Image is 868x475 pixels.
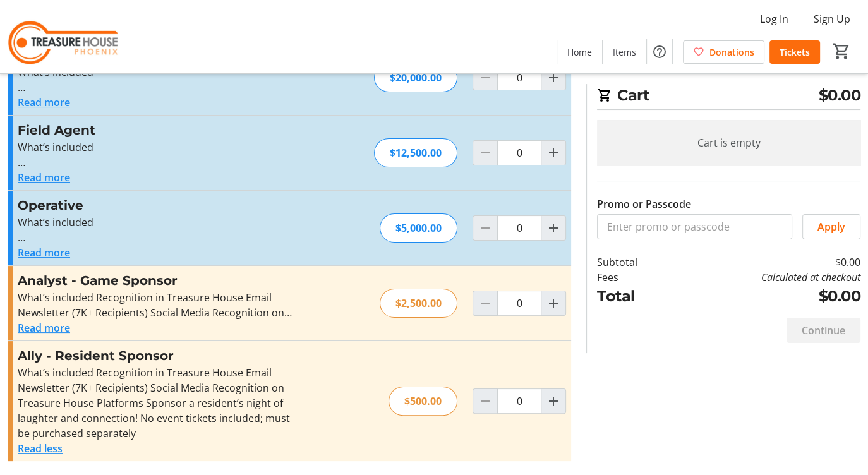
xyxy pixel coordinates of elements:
[750,9,799,29] button: Log In
[18,121,294,140] h3: Field Agent
[380,289,457,318] div: $2,500.00
[18,245,70,260] button: Read more
[18,170,70,185] button: Read more
[497,65,541,90] input: Special Ops Quantity
[597,214,792,239] input: Enter promo or passcode
[8,5,120,68] img: Treasure House's Logo
[780,45,810,59] span: Tickets
[597,84,860,110] h2: Cart
[802,214,860,239] button: Apply
[541,141,565,165] button: Increment by one
[673,255,860,270] td: $0.00
[597,270,673,285] td: Fees
[647,39,672,64] button: Help
[603,40,646,64] a: Items
[18,140,294,155] p: What’s included
[819,84,861,107] span: $0.00
[18,365,294,441] div: What’s included Recognition in Treasure House Email Newsletter (7K+ Recipients) Social Media Reco...
[497,291,541,316] input: Analyst - Game Sponsor Quantity
[18,346,294,365] h3: Ally - Resident Sponsor
[769,40,820,64] a: Tickets
[18,441,63,456] button: Read less
[597,285,673,308] td: Total
[814,11,850,27] span: Sign Up
[18,271,294,290] h3: Analyst - Game Sponsor
[18,290,294,320] div: What’s included Recognition in Treasure House Email Newsletter (7K+ Recipients) Social Media Reco...
[830,40,853,63] button: Cart
[18,215,294,230] p: What’s included
[380,213,457,243] div: $5,000.00
[597,255,673,270] td: Subtotal
[497,140,541,165] input: Field Agent Quantity
[541,66,565,90] button: Increment by one
[817,219,845,234] span: Apply
[597,196,691,212] label: Promo or Passcode
[597,120,860,165] div: Cart is empty
[709,45,754,59] span: Donations
[389,387,457,416] div: $500.00
[673,270,860,285] td: Calculated at checkout
[541,291,565,315] button: Increment by one
[497,215,541,241] input: Operative Quantity
[18,95,70,110] button: Read more
[613,45,636,59] span: Items
[18,320,70,335] button: Read more
[374,138,457,167] div: $12,500.00
[541,389,565,413] button: Increment by one
[760,11,788,27] span: Log In
[683,40,764,64] a: Donations
[673,285,860,308] td: $0.00
[497,388,541,414] input: Ally - Resident Sponsor Quantity
[541,216,565,240] button: Increment by one
[18,196,294,215] h3: Operative
[557,40,602,64] a: Home
[804,9,860,29] button: Sign Up
[567,45,592,59] span: Home
[374,63,457,92] div: $20,000.00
